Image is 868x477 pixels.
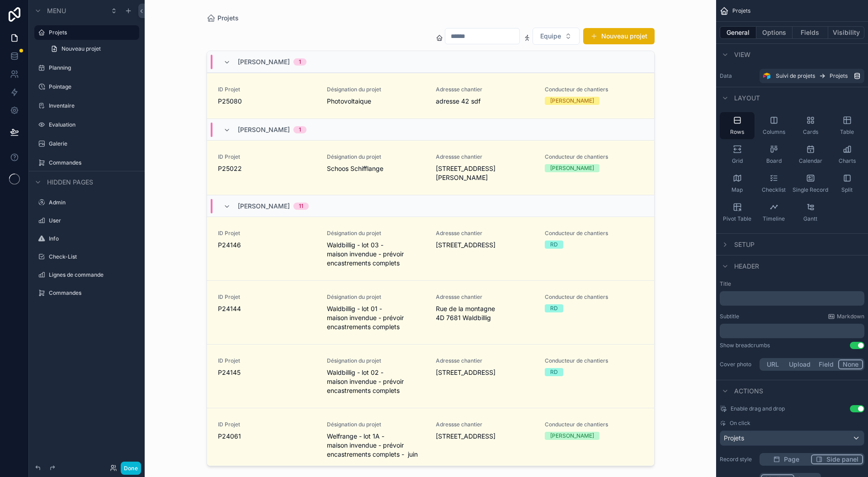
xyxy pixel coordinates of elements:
[720,361,756,368] label: Cover photo
[734,50,750,59] span: View
[47,178,93,187] span: Hidden pages
[756,141,791,168] button: Board
[730,128,744,136] span: Rows
[720,430,864,446] button: Projets
[776,72,815,80] span: Suivi de projets
[49,140,137,147] label: Galerie
[830,141,864,168] button: Charts
[841,186,853,194] span: Split
[720,170,755,197] button: Map
[720,72,756,80] label: Data
[826,455,859,464] span: Side panel
[49,29,134,36] label: Projets
[756,26,793,39] button: Options
[763,128,785,136] span: Columns
[793,199,828,226] button: Gantt
[830,112,864,139] button: Table
[803,215,817,222] span: Gantt
[720,324,864,338] div: scrollable content
[793,112,828,139] button: Cards
[720,141,755,168] button: Grid
[734,262,759,271] span: Header
[838,359,863,369] button: None
[720,313,739,320] label: Subtitle
[815,359,839,369] button: Field
[793,186,828,194] span: Single Record
[49,83,137,90] label: Pointage
[732,7,750,14] span: Projets
[839,157,856,165] span: Charts
[49,199,137,206] a: Admin
[720,112,755,139] button: Rows
[49,64,137,71] label: Planning
[299,58,301,66] div: 1
[731,186,743,194] span: Map
[756,170,791,197] button: Checklist
[830,170,864,197] button: Split
[49,253,137,260] label: Check-List
[49,217,137,224] label: User
[756,199,791,226] button: Timeline
[49,102,137,109] label: Inventaire
[49,289,137,297] label: Commandes
[238,125,290,134] span: [PERSON_NAME]
[793,26,829,39] button: Fields
[720,291,864,306] div: scrollable content
[734,94,760,103] span: Layout
[720,456,756,463] label: Record style
[828,26,864,39] button: Visibility
[799,157,822,165] span: Calendar
[720,342,770,349] div: Show breadcrumbs
[61,45,101,52] span: Nouveau projet
[299,126,301,133] div: 1
[720,26,756,39] button: General
[837,313,864,320] span: Markdown
[766,157,782,165] span: Board
[785,359,815,369] button: Upload
[731,405,785,412] span: Enable drag and drop
[756,112,791,139] button: Columns
[730,420,750,427] span: On click
[734,387,763,396] span: Actions
[734,240,755,249] span: Setup
[49,235,137,242] label: Info
[720,199,755,226] button: Pivot Table
[759,69,864,83] a: Suivi de projetsProjets
[47,6,66,15] span: Menu
[803,128,818,136] span: Cards
[784,455,799,464] span: Page
[840,128,854,136] span: Table
[121,462,141,475] button: Done
[762,186,786,194] span: Checklist
[723,215,751,222] span: Pivot Table
[720,280,864,288] label: Title
[45,42,139,56] a: Nouveau projet
[793,170,828,197] button: Single Record
[299,203,303,210] div: 11
[763,72,770,80] img: Airtable Logo
[761,359,785,369] button: URL
[763,215,785,222] span: Timeline
[828,313,864,320] a: Markdown
[238,57,290,66] span: [PERSON_NAME]
[49,271,137,279] label: Lignes de commande
[732,157,743,165] span: Grid
[49,159,137,166] label: Commandes
[724,434,744,443] span: Projets
[830,72,848,80] span: Projets
[793,141,828,168] button: Calendar
[49,121,137,128] label: Evaluation
[238,202,290,211] span: [PERSON_NAME]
